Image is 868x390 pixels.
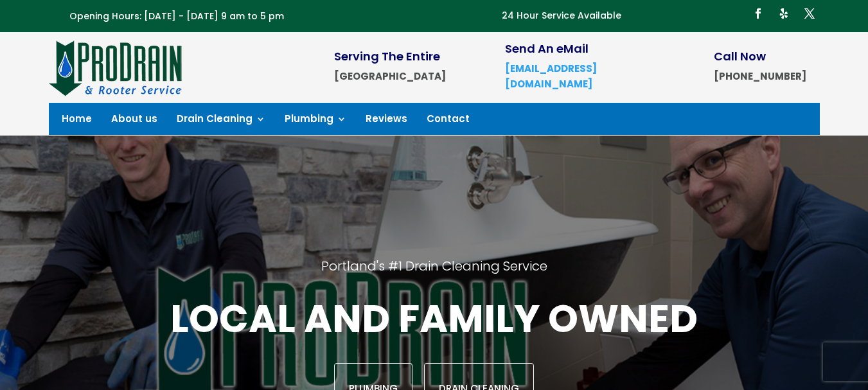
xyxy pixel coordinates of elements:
[502,8,621,24] p: 24 Hour Service Available
[69,10,284,22] span: Opening Hours: [DATE] - [DATE] 9 am to 5 pm
[427,114,470,129] a: Contact
[799,3,820,24] a: Follow on X
[714,48,766,64] span: Call Now
[366,114,407,129] a: Reviews
[748,3,768,24] a: Follow on Facebook
[62,114,92,129] a: Home
[774,3,794,24] a: Follow on Yelp
[714,69,806,83] strong: [PHONE_NUMBER]
[49,39,183,96] img: site-logo-100h
[334,48,440,64] span: Serving The Entire
[177,114,265,129] a: Drain Cleaning
[285,114,346,129] a: Plumbing
[334,69,446,83] strong: [GEOGRAPHIC_DATA]
[505,40,589,57] span: Send An eMail
[113,258,755,294] h2: Portland's #1 Drain Cleaning Service
[505,62,597,91] a: [EMAIL_ADDRESS][DOMAIN_NAME]
[111,114,157,129] a: About us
